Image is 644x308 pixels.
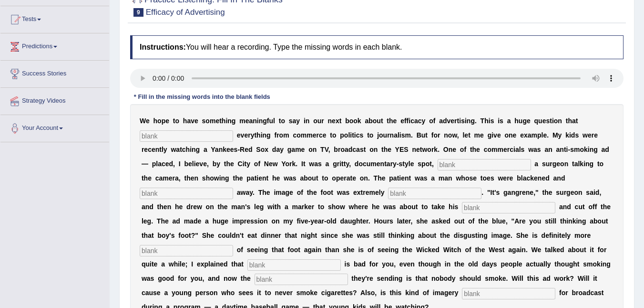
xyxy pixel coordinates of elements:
[387,131,389,139] b: r
[253,117,257,125] b: n
[470,146,472,153] b: t
[349,117,354,125] b: o
[374,146,378,153] b: n
[468,131,470,139] b: t
[190,146,192,153] b: i
[202,117,206,125] b: s
[187,117,191,125] b: a
[241,131,245,139] b: v
[215,146,219,153] b: a
[176,146,180,153] b: a
[251,131,255,139] b: y
[547,131,549,139] b: .
[369,131,374,139] b: o
[219,117,222,125] b: t
[225,117,227,125] b: i
[175,117,179,125] b: o
[254,131,256,139] b: t
[191,117,194,125] b: v
[459,117,461,125] b: i
[461,117,465,125] b: s
[360,146,364,153] b: s
[417,131,421,139] b: B
[527,117,531,125] b: e
[192,146,196,153] b: n
[340,131,344,139] b: p
[247,259,341,271] input: blank
[460,146,464,153] b: o
[344,131,348,139] b: o
[219,146,223,153] b: n
[462,131,464,139] b: l
[381,146,384,153] b: t
[480,131,484,139] b: e
[569,131,571,139] b: i
[263,131,267,139] b: n
[550,117,552,125] b: t
[222,117,226,125] b: h
[475,117,477,125] b: .
[244,131,248,139] b: e
[159,146,162,153] b: t
[230,146,234,153] b: e
[263,117,267,125] b: g
[379,131,383,139] b: o
[467,117,471,125] b: n
[332,131,337,139] b: o
[237,131,241,139] b: e
[130,93,274,102] div: * Fill in the missing words into the blank fields
[521,146,525,153] b: s
[157,117,162,125] b: o
[0,33,109,57] a: Predictions
[313,117,317,125] b: o
[205,117,210,125] b: o
[444,131,448,139] b: n
[472,146,477,153] b: h
[503,146,507,153] b: e
[519,117,523,125] b: u
[425,131,428,139] b: t
[257,117,259,125] b: i
[384,146,388,153] b: h
[373,117,377,125] b: o
[265,146,268,153] b: x
[399,146,404,153] b: E
[353,117,358,125] b: o
[348,131,350,139] b: l
[281,117,285,125] b: o
[514,117,519,125] b: h
[234,146,238,153] b: s
[317,117,322,125] b: u
[144,146,148,153] b: e
[393,117,397,125] b: e
[291,146,295,153] b: a
[405,131,411,139] b: m
[307,131,312,139] b: m
[546,117,550,125] b: s
[431,146,434,153] b: r
[232,117,236,125] b: g
[369,146,374,153] b: o
[183,117,187,125] b: h
[223,146,226,153] b: k
[457,131,459,139] b: ,
[239,117,245,125] b: m
[336,117,339,125] b: x
[280,146,284,153] b: y
[245,146,248,153] b: e
[272,146,276,153] b: d
[422,146,427,153] b: w
[533,146,537,153] b: a
[566,117,568,125] b: t
[339,117,342,125] b: t
[352,146,356,153] b: c
[182,146,186,153] b: c
[388,188,481,199] input: blank
[507,146,510,153] b: r
[474,131,480,139] b: m
[301,131,307,139] b: m
[140,117,146,125] b: W
[306,117,310,125] b: n
[568,117,572,125] b: h
[439,117,443,125] b: a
